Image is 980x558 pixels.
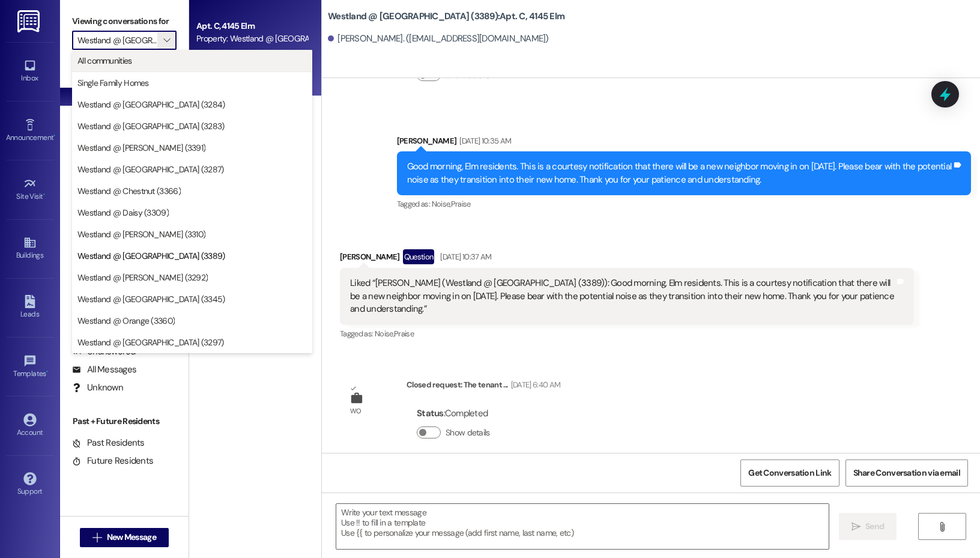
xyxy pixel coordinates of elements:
[937,522,946,532] i: 
[77,207,169,219] span: Westland @ Daisy (3309)
[508,378,561,391] div: [DATE] 6:40 AM
[77,55,132,67] span: All communities
[72,363,136,376] div: All Messages
[851,522,861,532] i: 
[407,160,952,186] div: Good morning, Elm residents. This is a courtesy notification that there will be a new neighbor mo...
[77,185,181,197] span: Westland @ Chestnut (3366)
[853,467,960,479] span: Share Conversation via email
[6,351,54,383] a: Templates •
[456,135,511,147] div: [DATE] 10:35 AM
[77,293,225,305] span: Westland @ [GEOGRAPHIC_DATA] (3345)
[43,190,45,199] span: •
[77,163,224,175] span: Westland @ [GEOGRAPHIC_DATA] (3287)
[394,329,414,339] span: Praise
[6,232,54,265] a: Buildings
[328,10,564,23] b: Westland @ [GEOGRAPHIC_DATA] (3389): Apt. C, 4145 Elm
[72,12,177,31] label: Viewing conversations for
[72,381,123,394] div: Unknown
[839,513,897,540] button: Send
[865,520,884,533] span: Send
[748,467,831,479] span: Get Conversation Link
[6,55,54,88] a: Inbox
[77,142,205,154] span: Westland @ [PERSON_NAME] (3391)
[163,35,170,45] i: 
[340,325,914,342] div: Tagged as:
[72,455,153,467] div: Future Residents
[845,459,968,487] button: Share Conversation via email
[46,368,48,376] span: •
[77,250,225,262] span: Westland @ [GEOGRAPHIC_DATA] (3389)
[60,323,189,336] div: Residents
[60,232,189,244] div: Prospects
[77,99,225,111] span: Westland @ [GEOGRAPHIC_DATA] (3284)
[80,528,169,547] button: New Message
[92,533,101,542] i: 
[350,405,361,417] div: WO
[77,120,225,132] span: Westland @ [GEOGRAPHIC_DATA] (3283)
[350,277,895,315] div: Liked “[PERSON_NAME] (Westland @ [GEOGRAPHIC_DATA] (3389)): Good morning, Elm residents. This is ...
[196,49,256,59] span: [PERSON_NAME]
[437,250,491,263] div: [DATE] 10:37 AM
[328,32,549,45] div: [PERSON_NAME]. ([EMAIL_ADDRESS][DOMAIN_NAME])
[397,135,971,151] div: [PERSON_NAME]
[740,459,839,487] button: Get Conversation Link
[403,249,435,264] div: Question
[17,10,42,32] img: ResiDesk Logo
[77,315,175,327] span: Westland @ Orange (3360)
[72,437,145,449] div: Past Residents
[107,531,156,544] span: New Message
[6,410,54,442] a: Account
[6,291,54,324] a: Leads
[6,469,54,501] a: Support
[417,407,444,419] b: Status
[77,228,205,240] span: Westland @ [PERSON_NAME] (3310)
[375,329,394,339] span: Noise ,
[60,415,189,428] div: Past + Future Residents
[77,271,208,284] span: Westland @ [PERSON_NAME] (3292)
[340,249,914,268] div: [PERSON_NAME]
[451,199,471,209] span: Praise
[196,20,307,32] div: Apt. C, 4145 Elm
[77,77,149,89] span: Single Family Homes
[60,68,189,80] div: Prospects + Residents
[397,195,971,213] div: Tagged as:
[6,174,54,206] a: Site Visit •
[417,404,495,423] div: : Completed
[196,32,307,45] div: Property: Westland @ [GEOGRAPHIC_DATA] (3389)
[77,31,157,50] input: All communities
[53,132,55,140] span: •
[432,199,451,209] span: Noise ,
[77,336,224,348] span: Westland @ [GEOGRAPHIC_DATA] (3297)
[446,426,490,439] label: Show details
[407,378,560,395] div: Closed request: The tenant ...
